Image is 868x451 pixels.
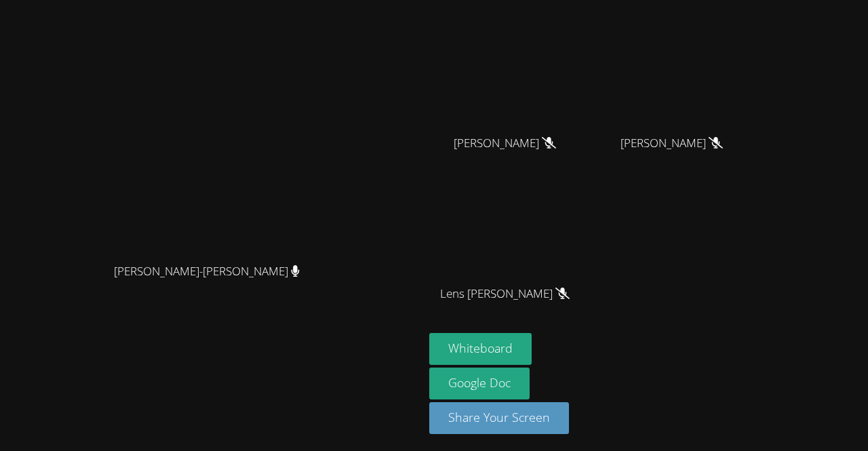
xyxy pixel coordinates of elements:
span: [PERSON_NAME] [620,134,723,153]
button: Share Your Screen [429,402,569,434]
span: [PERSON_NAME] [454,134,556,153]
span: [PERSON_NAME]-[PERSON_NAME] [114,262,300,281]
span: Lens [PERSON_NAME] [440,284,570,304]
button: Whiteboard [429,333,532,365]
a: Google Doc [429,368,530,399]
